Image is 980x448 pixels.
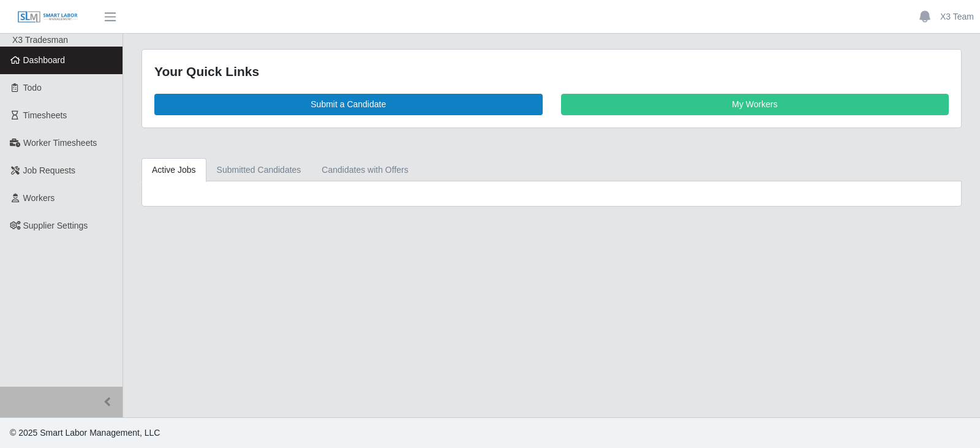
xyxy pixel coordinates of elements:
span: Timesheets [23,110,67,120]
span: Workers [23,193,55,203]
a: Submit a Candidate [154,94,543,115]
a: My Workers [561,94,949,115]
span: Worker Timesheets [23,138,97,148]
span: © 2025 Smart Labor Management, LLC [10,428,160,438]
span: Dashboard [23,55,66,65]
a: Submitted Candidates [206,158,312,182]
span: Todo [23,83,42,93]
div: Your Quick Links [154,62,949,82]
span: Supplier Settings [23,221,88,230]
a: Active Jobs [141,158,206,182]
a: X3 Team [940,10,974,23]
span: Job Requests [23,165,76,175]
img: SLM Logo [17,10,78,24]
span: X3 Tradesman [12,35,68,45]
a: Candidates with Offers [311,158,418,182]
